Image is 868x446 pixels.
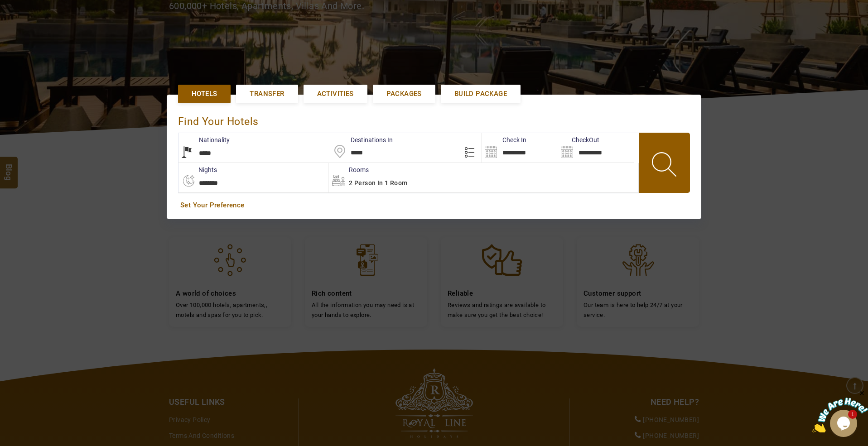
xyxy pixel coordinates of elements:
[482,133,558,163] input: Search
[250,89,284,99] span: Transfer
[178,85,231,103] a: Hotels
[441,85,521,103] a: Build Package
[317,89,354,99] span: Activities
[482,135,526,144] label: Check In
[812,389,868,432] iframe: chat widget
[304,85,367,103] a: Activities
[178,106,690,133] div: Find Your Hotels
[386,89,422,99] span: Packages
[349,179,407,187] span: 2 Person in 1 Room
[178,165,217,174] label: nights
[236,85,298,103] a: Transfer
[454,89,507,99] span: Build Package
[328,165,369,174] label: Rooms
[373,85,435,103] a: Packages
[330,135,393,144] label: Destinations In
[192,89,217,99] span: Hotels
[558,133,634,163] input: Search
[558,135,599,144] label: CheckOut
[178,135,230,144] label: Nationality
[180,201,688,210] a: Set Your Preference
